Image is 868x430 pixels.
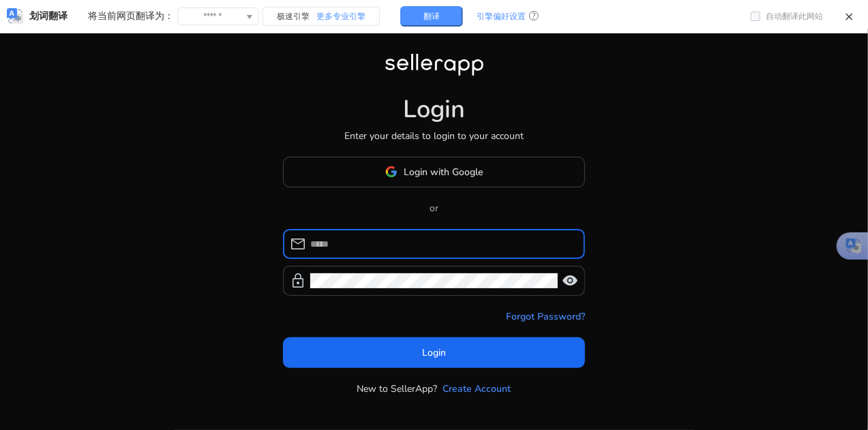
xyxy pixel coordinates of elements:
p: New to SellerApp? [357,382,438,396]
button: Login with Google [283,157,585,187]
p: or [283,201,585,215]
button: Login [283,337,585,368]
span: lock [290,273,306,289]
span: visibility [562,273,578,289]
span: Login [422,345,446,360]
a: Create Account [443,382,511,396]
img: google-logo.svg [385,166,398,178]
span: mail [290,236,306,252]
a: Forgot Password? [506,309,585,324]
p: Enter your details to login to your account [344,129,524,143]
h1: Login [403,95,465,124]
span: Login with Google [404,165,483,179]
